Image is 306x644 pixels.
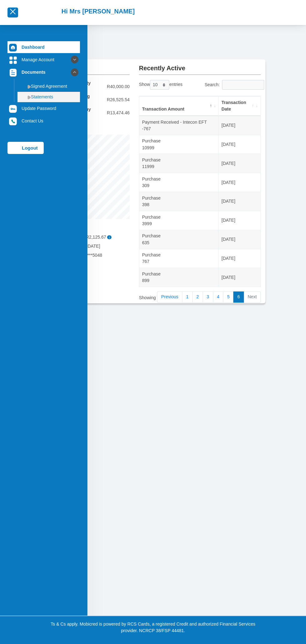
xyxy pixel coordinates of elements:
td: [DATE] [219,135,260,154]
div: R2,125.67 [45,234,130,240]
div: Showing 51 to 59 of 59 entries [139,291,184,301]
a: Manage Account [7,54,80,66]
span: R13,474.46 [107,110,130,116]
td: Purchase 635 [139,230,219,249]
h2: Recently Active [139,59,261,72]
h2: Hi Mrs [PERSON_NAME] [62,7,135,15]
td: Purchase 3999 [139,211,219,230]
td: Purchase 398 [139,192,219,211]
td: [DATE] [219,249,260,268]
a: 4 [213,291,224,303]
label: Show entries [139,80,182,90]
a: Dashboard [7,41,80,53]
input: Search: [222,80,264,90]
td: Purchase 767 [139,249,219,268]
img: menu arrow [27,95,31,99]
a: Documents [7,66,80,78]
td: [DATE] [219,154,260,173]
td: [DATE] [219,116,260,135]
div: [DATE] [41,243,134,250]
td: [DATE] [219,230,260,249]
td: Purchase 10999 [139,135,219,154]
a: Update Password [7,102,80,114]
a: Previous [157,291,182,303]
select: Showentries [150,80,169,90]
td: [DATE] [219,173,260,192]
td: Purchase 11999 [139,154,219,173]
a: 5 [223,291,234,303]
p: Ts & Cs apply. Mobicred is powered by RCS Cards, a registered Credit and authorized Financial Ser... [45,621,261,634]
th: Transaction Amount: activate to sort column descending [139,96,219,116]
a: 6 [233,291,244,303]
a: 3 [203,291,213,303]
td: Payment Received - Intecon EFT -767 [139,116,219,135]
td: [DATE] [219,268,260,287]
td: [DATE] [219,211,260,230]
span: i [107,235,112,239]
a: Logout [7,142,44,154]
label: Search: [205,80,261,90]
th: Transaction Date: activate to sort column ascending [219,96,260,116]
td: Purchase 899 [139,268,219,287]
img: menu arrow [27,85,31,89]
h2: Overview [45,59,130,72]
td: Purchase 309 [139,173,219,192]
a: Contact Us [7,115,80,127]
a: Signed Agreement [17,81,80,91]
a: Statements [17,92,80,102]
a: 2 [192,291,203,303]
span: R26,525.54 [107,97,130,103]
td: [DATE] [219,192,260,211]
a: 1 [182,291,193,303]
span: R40,000.00 [107,83,130,90]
